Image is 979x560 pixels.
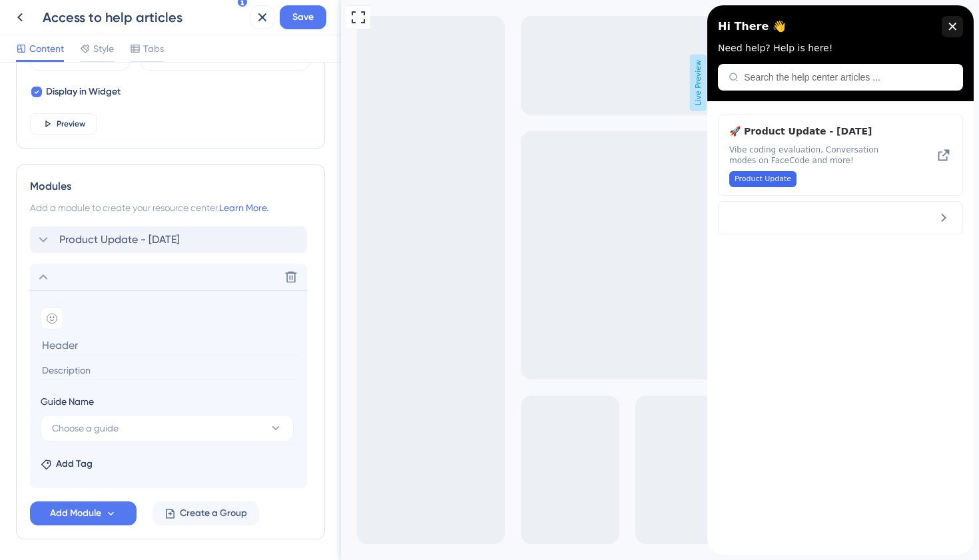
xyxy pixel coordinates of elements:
[56,456,93,472] span: Add Tag
[22,139,200,160] span: Vibe coding evaluation, Conversation modes on FaceCode and more!
[22,118,178,134] span: 🚀 Product Update - [DATE]
[11,37,125,48] span: Need help? Help is here!
[180,505,247,521] span: Create a Group
[37,67,245,77] input: Search the help center articles ...
[280,5,326,29] button: Save
[153,501,259,525] button: Create a Group
[27,3,91,19] span: What's new?
[30,501,137,525] button: Add Module
[41,362,299,380] input: Description
[52,420,119,436] span: Choose a guide
[93,41,114,57] span: Style
[46,84,121,100] span: Display in Widget
[292,9,314,25] span: Save
[30,202,219,213] span: Add a module to create your resource center.
[43,8,245,27] div: Access to help articles
[219,202,268,213] a: Learn More.
[41,394,94,410] span: Guide Name
[143,41,164,57] span: Tabs
[27,168,84,179] span: Product Update
[41,335,299,356] input: Header
[22,118,200,182] div: Product Update - July '25
[57,119,85,129] span: Preview
[41,415,294,441] button: Choose a guide
[349,55,366,111] span: Live Preview
[30,178,311,194] div: Modules
[11,11,79,31] span: Hi There 👋
[30,226,311,253] div: Product Update - [DATE]
[41,456,93,472] button: Add Tag
[59,232,180,248] span: Product Update - [DATE]
[29,41,64,57] span: Content
[100,7,105,17] div: 3
[30,113,97,135] button: Preview
[50,505,101,521] span: Add Module
[234,11,256,32] div: close resource center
